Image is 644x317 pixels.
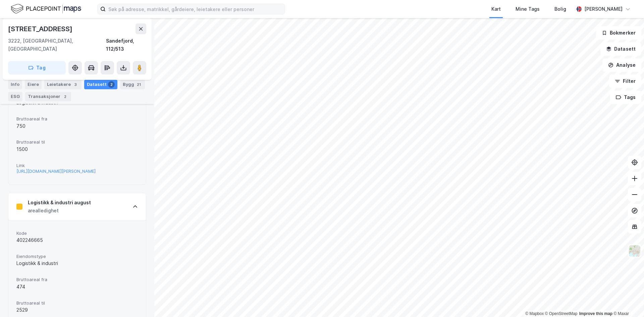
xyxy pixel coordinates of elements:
div: 474 [16,283,138,291]
div: 3 [72,81,79,88]
button: Tag [8,61,66,74]
div: 402246665 [16,236,138,244]
div: 2 [108,81,115,88]
span: Bruttoareal fra [16,277,138,282]
div: 750 [16,122,138,130]
div: 2 [62,93,68,100]
div: [STREET_ADDRESS] [8,23,74,34]
div: Datasett [84,80,117,89]
div: Leietakere [44,80,82,89]
div: Logistikk & industri august [28,199,91,207]
div: Sandefjord, 112/513 [106,37,146,53]
a: OpenStreetMap [545,311,578,316]
button: Datasett [600,42,641,56]
div: 3222, [GEOGRAPHIC_DATA], [GEOGRAPHIC_DATA] [8,37,106,53]
span: Kode [16,230,138,236]
button: Filter [609,74,641,88]
div: Transaksjoner [25,92,71,101]
input: Søk på adresse, matrikkel, gårdeiere, leietakere eller personer [106,4,285,14]
div: Bolig [554,5,566,13]
span: Eiendomstype [16,254,138,259]
div: ESG [8,92,22,101]
div: 1500 [16,145,138,153]
iframe: Chat Widget [610,285,644,317]
div: [PERSON_NAME] [584,5,623,13]
span: Bruttoareal til [16,139,138,145]
button: Bokmerker [596,26,641,40]
span: Link [16,163,138,168]
span: Bruttoareal fra [16,116,138,122]
div: Kontrollprogram for chat [610,285,644,317]
a: Improve this map [579,311,612,316]
div: Logistikk & industri [16,259,138,267]
div: Info [8,80,22,89]
div: arealledighet [28,207,91,215]
div: Bygg [120,80,145,89]
div: Mine Tags [516,5,540,13]
button: Analyse [602,58,641,72]
button: [URL][DOMAIN_NAME][PERSON_NAME] [16,168,96,174]
a: Mapbox [525,311,544,316]
div: 2529 [16,306,138,314]
div: Kart [491,5,501,13]
img: Z [628,245,641,257]
div: 21 [136,81,142,88]
img: logo.f888ab2527a4732fd821a326f86c7f29.svg [11,3,81,15]
button: Tags [610,91,641,104]
div: Eiere [25,80,42,89]
span: Bruttoareal til [16,300,138,306]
